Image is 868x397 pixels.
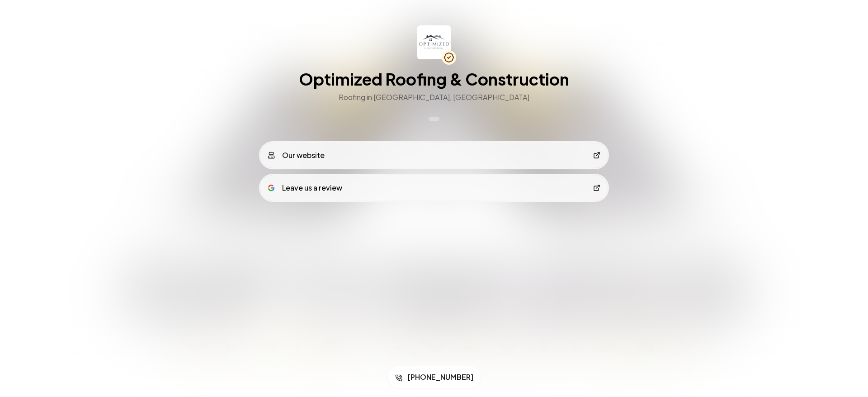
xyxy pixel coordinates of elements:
[417,25,451,59] img: Optimized Roofing & Construction
[268,182,342,193] div: Leave us a review
[260,175,608,201] a: google logoLeave us a review
[339,92,529,103] h3: Roofing in [GEOGRAPHIC_DATA], [GEOGRAPHIC_DATA]
[268,184,275,191] img: google logo
[299,70,569,88] h1: Optimized Roofing & Construction
[388,366,481,388] a: [PHONE_NUMBER]
[260,143,608,168] a: Our website
[268,150,325,161] div: Our website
